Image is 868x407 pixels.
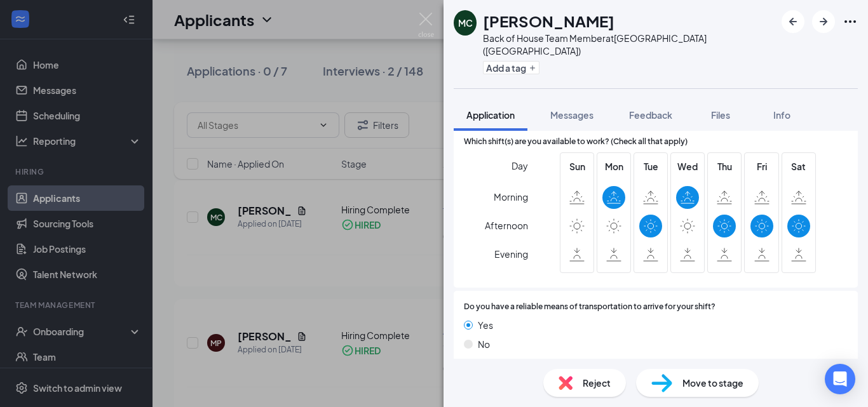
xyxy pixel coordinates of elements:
[711,109,730,121] span: Files
[550,109,593,121] span: Messages
[566,159,588,173] span: Sun
[629,109,672,121] span: Feedback
[478,318,493,332] span: Yes
[825,364,855,394] div: Open Intercom Messenger
[478,337,490,351] span: No
[512,159,528,173] span: Day
[483,61,539,74] button: PlusAdd a tag
[750,159,773,173] span: Fri
[639,159,662,173] span: Tue
[713,159,736,173] span: Thu
[676,159,699,173] span: Wed
[843,14,858,29] svg: Ellipses
[494,243,528,265] span: Evening
[787,159,810,173] span: Sat
[773,109,790,121] span: Info
[464,301,715,313] span: Do you have a reliable means of transportation to arrive for your shift?
[464,136,688,148] span: Which shift(s) are you available to work? (Check all that apply)
[483,32,775,57] div: Back of House Team Member at [GEOGRAPHIC_DATA] ([GEOGRAPHIC_DATA])
[466,109,515,121] span: Application
[529,64,536,72] svg: Plus
[494,185,528,208] span: Morning
[812,10,835,33] button: ArrowRight
[782,10,804,33] button: ArrowLeftNew
[785,14,801,29] svg: ArrowLeftNew
[816,14,831,29] svg: ArrowRight
[483,10,614,32] h1: [PERSON_NAME]
[602,159,625,173] span: Mon
[458,17,473,29] div: MC
[682,376,743,390] span: Move to stage
[583,376,611,390] span: Reject
[485,214,528,237] span: Afternoon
